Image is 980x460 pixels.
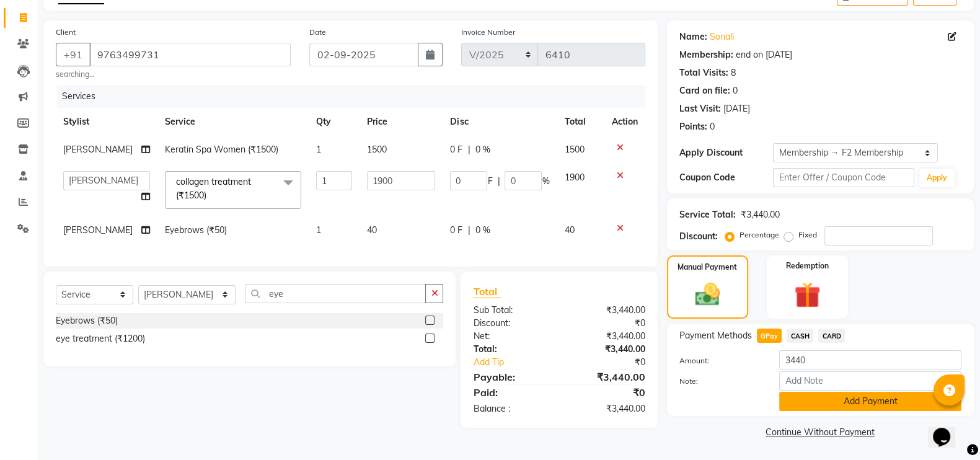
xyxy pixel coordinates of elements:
[542,175,549,188] span: %
[464,343,559,356] div: Total:
[464,317,559,330] div: Discount:
[559,369,655,384] div: ₹3,440.00
[56,27,76,38] label: Client
[779,371,961,391] input: Add Note
[464,330,559,343] div: Net:
[564,172,584,183] span: 1900
[89,43,291,66] input: Search by Name/Mobile/Email/Code
[467,224,470,237] span: |
[56,69,291,80] small: searching...
[360,108,443,136] th: Price
[475,224,490,237] span: 0 %
[604,108,645,136] th: Action
[670,376,770,387] label: Note:
[464,304,559,317] div: Sub Total:
[679,146,774,159] div: Apply Discount
[741,208,780,221] div: ₹3,440.00
[818,329,845,343] span: CARD
[679,120,707,133] div: Points:
[464,356,575,369] a: Add Tip
[461,27,515,38] label: Invoice Number
[559,330,655,343] div: ₹3,440.00
[575,356,655,369] div: ₹0
[798,229,817,241] label: Fixed
[736,48,792,61] div: end on [DATE]
[475,143,490,156] span: 0 %
[464,385,559,400] div: Paid:
[787,329,813,343] span: CASH
[56,43,90,66] button: +91
[564,144,584,155] span: 1500
[464,369,559,384] div: Payable:
[56,314,118,327] div: Eyebrows (₹50)
[786,260,829,272] label: Redemption
[56,332,145,345] div: eye treatment (₹1200)
[679,84,730,97] div: Card on file:
[679,48,733,61] div: Membership:
[63,224,133,236] span: [PERSON_NAME]
[497,175,500,188] span: |
[669,426,971,439] a: Continue Without Payment
[443,108,557,136] th: Disc
[733,84,738,97] div: 0
[773,168,914,187] input: Enter Offer / Coupon Code
[679,102,721,115] div: Last Visit:
[919,169,955,187] button: Apply
[559,385,655,400] div: ₹0
[464,402,559,415] div: Balance :
[723,102,750,115] div: [DATE]
[157,108,309,136] th: Service
[679,230,718,243] div: Discount:
[559,317,655,330] div: ₹0
[710,30,734,43] a: Sonali
[679,208,736,221] div: Service Total:
[316,144,321,155] span: 1
[309,27,326,38] label: Date
[559,343,655,356] div: ₹3,440.00
[56,108,157,136] th: Stylist
[245,284,426,303] input: Search or Scan
[176,176,251,200] span: collagen treatment (₹1500)
[559,402,655,415] div: ₹3,440.00
[487,175,492,188] span: F
[367,144,387,155] span: 1500
[687,280,728,309] img: _cash.svg
[679,30,707,43] div: Name:
[367,224,377,236] span: 40
[450,224,462,237] span: 0 F
[786,279,828,311] img: _gift.svg
[757,329,782,343] span: GPay
[710,120,715,133] div: 0
[63,144,133,155] span: [PERSON_NAME]
[928,410,968,448] iframe: chat widget
[165,144,278,155] span: Keratin Spa Women (₹1500)
[670,355,770,366] label: Amount:
[679,329,752,342] span: Payment Methods
[309,108,360,136] th: Qty
[57,85,655,108] div: Services
[450,143,462,156] span: 0 F
[779,350,961,369] input: Amount
[316,224,321,236] span: 1
[779,392,961,411] button: Add Payment
[473,285,501,298] span: Total
[739,229,779,241] label: Percentage
[679,66,728,79] div: Total Visits:
[679,171,774,184] div: Coupon Code
[564,224,574,236] span: 40
[678,262,737,273] label: Manual Payment
[206,190,212,201] a: x
[559,304,655,317] div: ₹3,440.00
[731,66,736,79] div: 8
[467,143,470,156] span: |
[557,108,604,136] th: Total
[165,224,227,236] span: Eyebrows (₹50)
